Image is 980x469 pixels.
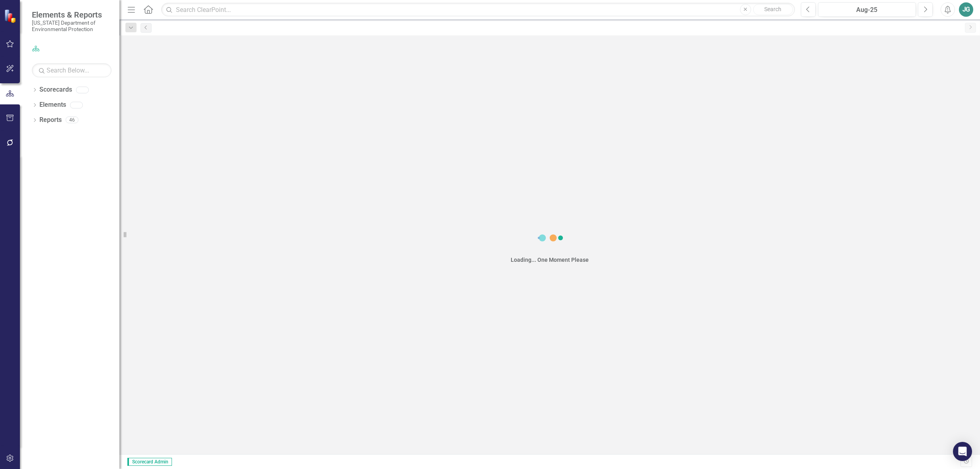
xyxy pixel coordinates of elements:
[39,116,62,125] a: Reports
[764,6,781,12] span: Search
[32,63,111,77] input: Search Below...
[753,4,793,15] button: Search
[32,10,111,20] span: Elements & Reports
[953,442,972,461] div: Open Intercom Messenger
[161,3,795,17] input: Search ClearPoint...
[39,100,66,110] a: Elements
[66,117,78,124] div: 46
[511,256,589,264] div: Loading... One Moment Please
[821,5,913,15] div: Aug-25
[4,9,18,23] img: ClearPoint Strategy
[818,2,916,17] button: Aug-25
[32,20,111,33] small: [US_STATE] Department of Environmental Protection
[127,458,172,466] span: Scorecard Admin
[959,2,973,17] button: JG
[39,85,72,94] a: Scorecards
